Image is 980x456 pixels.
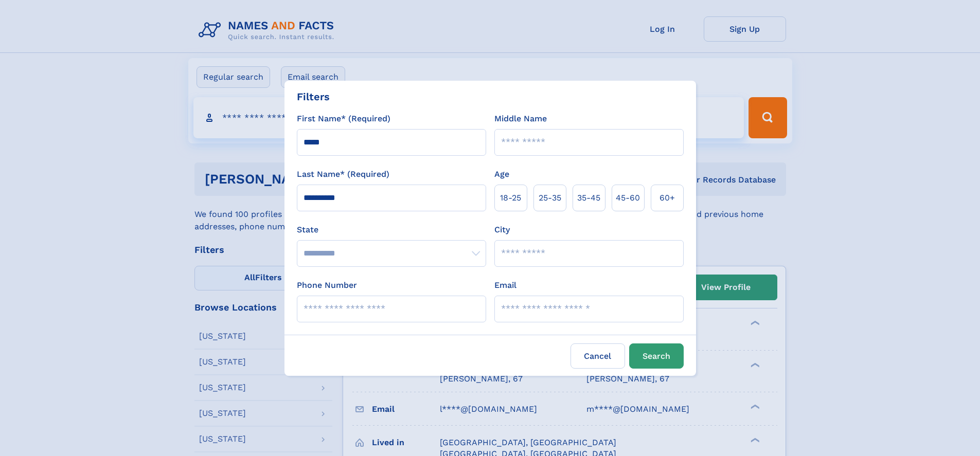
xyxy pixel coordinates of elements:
[494,113,547,125] label: Middle Name
[539,192,561,204] span: 25‑35
[494,168,509,180] label: Age
[494,224,510,236] label: City
[660,192,675,204] span: 60+
[494,279,516,291] label: Email
[297,113,390,125] label: First Name* (Required)
[500,192,521,204] span: 18‑25
[297,279,357,291] label: Phone Number
[616,192,640,204] span: 45‑60
[571,343,625,369] label: Cancel
[297,168,389,180] label: Last Name* (Required)
[629,343,684,369] button: Search
[297,224,486,236] label: State
[297,89,330,104] div: Filters
[577,192,600,204] span: 35‑45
